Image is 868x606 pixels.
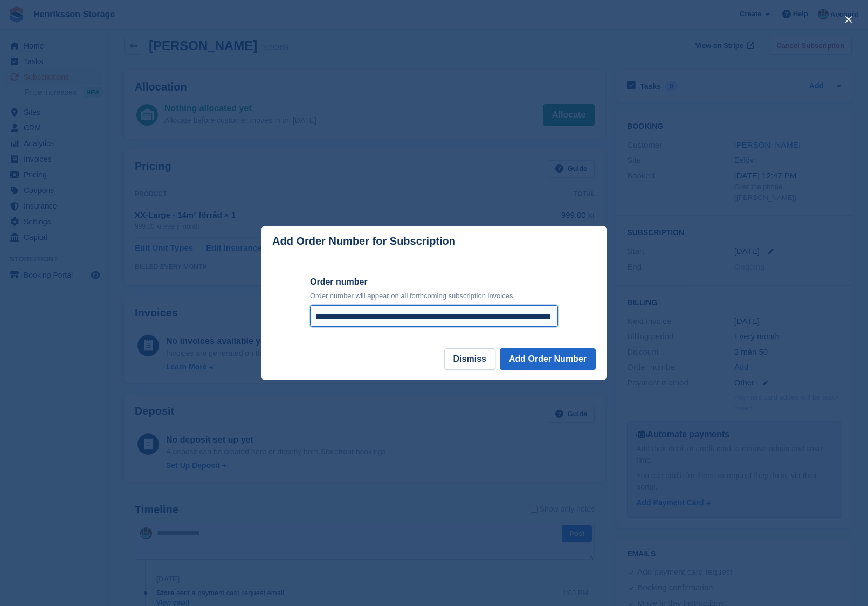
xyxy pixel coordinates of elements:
[444,348,495,370] button: Dismiss
[840,11,857,28] button: close
[310,276,558,288] label: Order number
[272,235,456,247] p: Add Order Number for Subscription
[500,348,596,370] button: Add Order Number
[310,291,558,301] p: Order number will appear on all forthcoming subscription invoices.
